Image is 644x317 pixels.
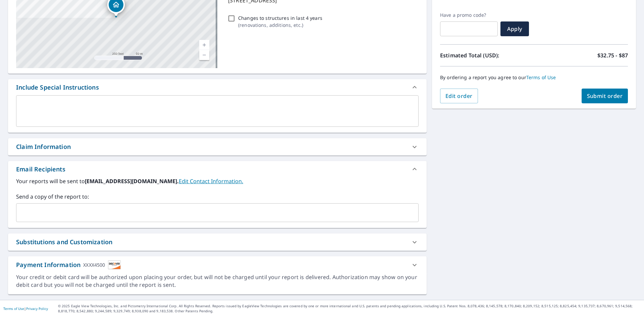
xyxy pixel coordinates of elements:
div: Claim Information [16,142,71,151]
a: Privacy Policy [26,306,48,311]
div: Claim Information [8,138,427,155]
div: XXXX4500 [83,260,105,269]
p: | [3,307,48,311]
b: [EMAIL_ADDRESS][DOMAIN_NAME]. [85,177,179,185]
div: Substitutions and Customization [8,233,427,251]
span: Apply [506,25,524,33]
div: Substitutions and Customization [16,237,112,247]
div: Your credit or debit card will be authorized upon placing your order, but will not be charged unt... [16,273,419,289]
p: By ordering a report you agree to our [440,74,628,81]
span: Edit order [445,92,473,100]
p: © 2025 Eagle View Technologies, Inc. and Pictometry International Corp. All Rights Reserved. Repo... [58,304,641,314]
label: Have a promo code? [440,12,498,18]
button: Edit order [440,89,478,103]
a: EditContactInfo [179,177,243,185]
img: cardImage [108,260,121,269]
span: Submit order [587,92,623,100]
a: Current Level 17, Zoom In [199,40,209,50]
div: Email Recipients [16,165,65,174]
p: Changes to structures in last 4 years [238,14,322,21]
p: ( renovations, additions, etc. ) [238,21,322,29]
div: Include Special Instructions [8,79,427,95]
p: Estimated Total (USD): [440,51,534,59]
div: Payment Information [16,260,121,269]
a: Terms of Use [3,306,24,311]
div: Include Special Instructions [16,83,99,92]
button: Apply [500,21,529,36]
button: Submit order [582,89,628,103]
div: Payment InformationXXXX4500cardImage [8,256,427,273]
label: Send a copy of the report to: [16,193,419,201]
a: Terms of Use [526,74,556,81]
div: Email Recipients [8,161,427,177]
label: Your reports will be sent to [16,177,419,185]
p: $32.75 - $87 [597,51,628,59]
a: Current Level 17, Zoom Out [199,50,209,60]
